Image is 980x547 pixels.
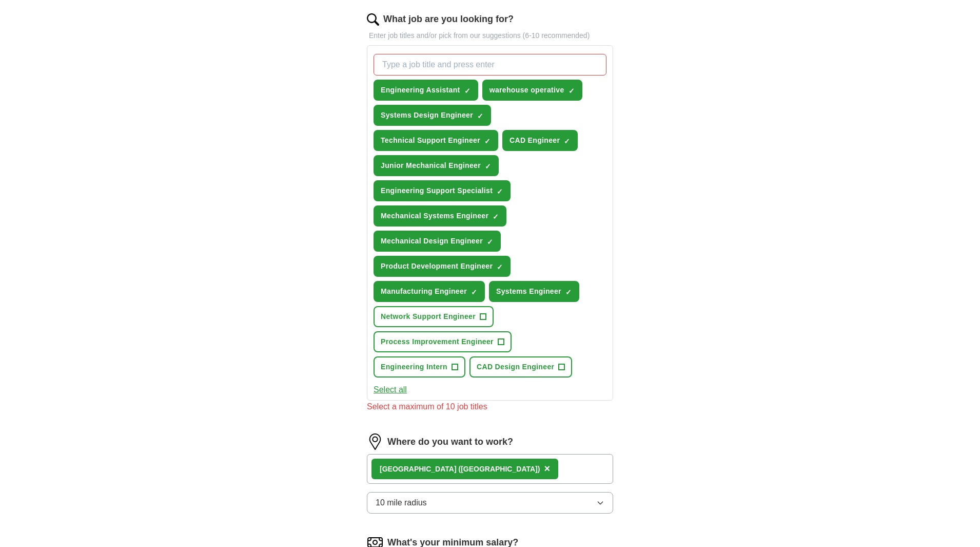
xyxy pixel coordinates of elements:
[381,85,460,96] span: Engineering Assistant
[509,135,560,146] span: CAD Engineer
[374,205,506,227] button: Mechanical Systems Engineer✓
[381,110,473,121] span: Systems Design Engineer
[477,362,554,372] span: CAD Design Engineer
[374,105,491,126] button: Systems Design Engineer✓
[383,12,514,26] label: What job are you looking for?
[376,497,427,509] span: 10 mile radius
[477,112,483,120] span: ✓
[569,87,575,95] span: ✓
[367,433,383,450] img: location.png
[367,492,613,514] button: 10 mile radius
[387,435,513,449] label: Where do you want to work?
[381,362,447,372] span: Engineering Intern
[374,306,494,327] button: Network Support Engineer
[381,185,493,196] span: Engineering Support Specialist
[381,211,488,221] span: Mechanical Systems Engineer
[565,288,572,296] span: ✓
[374,384,407,396] button: Select all
[374,331,512,352] button: Process Improvement Engineer
[381,261,493,272] span: Product Development Engineer
[374,356,465,378] button: Engineering Intern
[381,311,476,322] span: Network Support Engineer
[380,465,457,473] strong: [GEOGRAPHIC_DATA]
[374,155,499,176] button: Junior Mechanical Engineer✓
[469,356,572,378] button: CAD Design Engineer
[381,160,481,171] span: Junior Mechanical Engineer
[493,213,499,221] span: ✓
[564,137,570,145] span: ✓
[458,465,540,473] span: ([GEOGRAPHIC_DATA])
[485,162,491,171] span: ✓
[374,231,501,252] button: Mechanical Design Engineer✓
[471,288,477,296] span: ✓
[496,286,561,297] span: Systems Engineer
[487,238,493,246] span: ✓
[374,130,498,151] button: Technical Support Engineer✓
[489,85,564,96] span: warehouse operative
[482,80,582,101] button: warehouse operative✓
[484,137,491,145] span: ✓
[374,281,485,302] button: Manufacturing Engineer✓
[367,13,379,26] img: search.png
[381,286,467,297] span: Manufacturing Engineer
[544,463,550,474] span: ×
[367,401,613,413] div: Select a maximum of 10 job titles
[502,130,578,151] button: CAD Engineer✓
[497,263,503,271] span: ✓
[544,461,550,477] button: ×
[381,135,480,146] span: Technical Support Engineer
[374,180,511,201] button: Engineering Support Specialist✓
[367,30,613,41] p: Enter job titles and/or pick from our suggestions (6-10 recommended)
[497,187,503,196] span: ✓
[381,236,483,247] span: Mechanical Design Engineer
[374,80,478,101] button: Engineering Assistant✓
[464,87,471,95] span: ✓
[489,281,579,302] button: Systems Engineer✓
[374,54,606,76] input: Type a job title and press enter
[381,336,494,347] span: Process Improvement Engineer
[374,256,511,277] button: Product Development Engineer✓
